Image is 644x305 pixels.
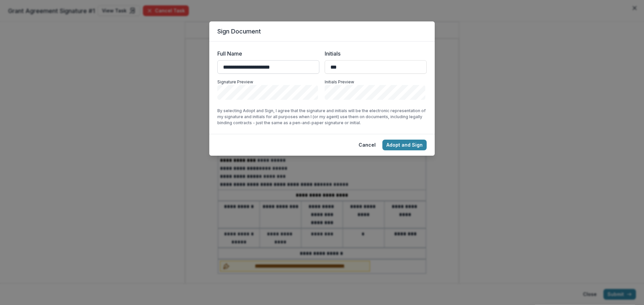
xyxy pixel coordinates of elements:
[382,140,427,150] button: Adopt and Sign
[325,79,427,85] p: Initials Preview
[209,21,435,42] header: Sign Document
[355,140,380,150] button: Cancel
[217,108,427,126] p: By selecting Adopt and Sign, I agree that the signature and initials will be the electronic repre...
[217,79,319,85] p: Signature Preview
[217,50,315,58] label: Full Name
[325,50,423,58] label: Initials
